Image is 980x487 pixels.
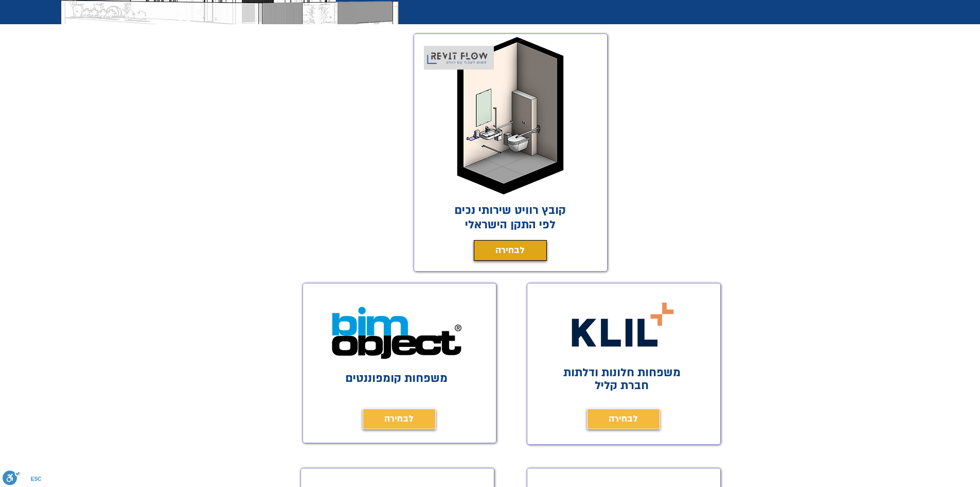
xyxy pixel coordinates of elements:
a: לבחירה [474,240,547,261]
a: לבחירה [363,409,436,429]
a: לבחירה [587,409,660,429]
img: שירותי נכים REVIT FAMILY [447,36,574,198]
img: Bim object משפחות רוויט בחינם [331,306,462,360]
span: משפחות חלונות ודלתות [563,365,681,380]
span: לפי התקן הישראלי [465,217,556,232]
img: Revit_flow_logo_פשוט_לעבוד_עם_רוויט [423,41,493,70]
img: קליל משפחות רוויט בחינם [566,297,681,351]
span: לבחירה [495,243,525,258]
span: לבחירה [384,412,414,426]
span: חברת קליל [595,378,649,393]
a: משפחות קומפוננטים [345,371,448,386]
span: קובץ רוויט שירותי נכים [454,203,566,218]
span: לבחירה [609,412,638,426]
